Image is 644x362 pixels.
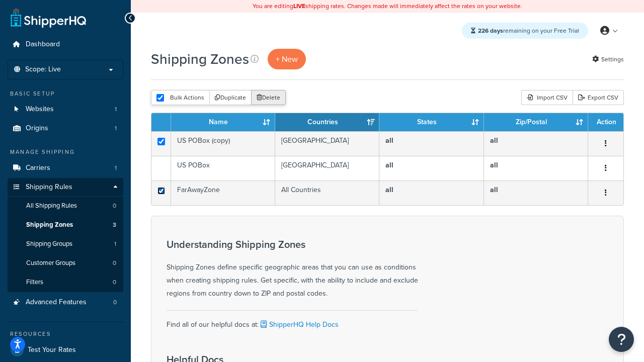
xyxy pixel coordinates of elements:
td: All Countries [275,180,379,205]
td: US POBox [171,156,275,180]
span: 1 [115,105,117,114]
a: Filters 0 [8,273,123,292]
span: Advanced Features [26,298,87,307]
span: 0 [113,202,116,210]
span: 0 [113,259,116,267]
a: Origins 1 [8,119,123,138]
strong: 226 days [478,26,503,35]
a: Shipping Zones 3 [8,216,123,234]
div: Resources [8,330,123,338]
b: all [385,160,393,170]
li: Advanced Features [8,293,123,312]
a: Advanced Features 0 [8,293,123,312]
li: Shipping Groups [8,235,123,253]
span: All Shipping Rules [26,202,77,210]
td: US POBox (copy) [171,131,275,156]
span: Test Your Rates [28,346,76,354]
a: Settings [592,52,624,66]
li: Filters [8,273,123,292]
b: all [385,185,393,195]
a: ShipperHQ Help Docs [259,319,339,330]
a: Test Your Rates [8,341,123,359]
span: 0 [113,278,116,287]
a: Customer Groups 0 [8,254,123,273]
a: Export CSV [573,90,624,105]
li: All Shipping Rules [8,197,123,215]
th: Zip/Postal: activate to sort column ascending [484,113,588,131]
span: 3 [113,221,116,229]
td: [GEOGRAPHIC_DATA] [275,156,379,180]
div: Shipping Zones define specific geographic areas that you can use as conditions when creating ship... [167,239,418,300]
div: remaining on your Free Trial [462,23,588,39]
a: + New [268,49,306,69]
b: LIVE [293,2,305,11]
button: Duplicate [209,90,252,105]
a: Websites 1 [8,100,123,119]
li: Customer Groups [8,254,123,273]
a: Carriers 1 [8,159,123,177]
span: Shipping Rules [26,183,72,192]
button: Bulk Actions [151,90,210,105]
li: Carriers [8,159,123,177]
li: Websites [8,100,123,119]
b: all [385,135,393,146]
span: Filters [26,278,43,287]
a: Shipping Rules [8,178,123,197]
span: 0 [113,298,117,307]
span: Scope: Live [25,65,61,74]
th: Name: activate to sort column ascending [171,113,275,131]
span: 1 [115,124,117,133]
a: All Shipping Rules 0 [8,197,123,215]
button: Delete [251,90,286,105]
a: Dashboard [8,35,123,54]
b: all [490,160,498,170]
th: States: activate to sort column ascending [379,113,484,131]
li: Shipping Rules [8,178,123,293]
span: Shipping Zones [26,221,73,229]
span: Customer Groups [26,259,75,267]
td: FarAwayZone [171,180,275,205]
div: Find all of our helpful docs at: [167,310,418,331]
b: all [490,185,498,195]
span: Origins [26,124,48,133]
span: Websites [26,105,54,114]
th: Countries: activate to sort column ascending [275,113,379,131]
b: all [490,135,498,146]
h1: Shipping Zones [151,49,249,69]
span: 1 [114,240,116,248]
div: Manage Shipping [8,148,123,156]
span: Dashboard [26,40,60,49]
a: Shipping Groups 1 [8,235,123,253]
th: Action [588,113,623,131]
h3: Understanding Shipping Zones [167,239,418,250]
span: 1 [115,164,117,172]
div: Import CSV [521,90,573,105]
span: Carriers [26,164,50,172]
span: Shipping Groups [26,240,72,248]
li: Shipping Zones [8,216,123,234]
li: Origins [8,119,123,138]
button: Open Resource Center [609,327,634,352]
a: ShipperHQ Home [11,8,86,28]
span: + New [276,53,298,65]
td: [GEOGRAPHIC_DATA] [275,131,379,156]
div: Basic Setup [8,89,123,98]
